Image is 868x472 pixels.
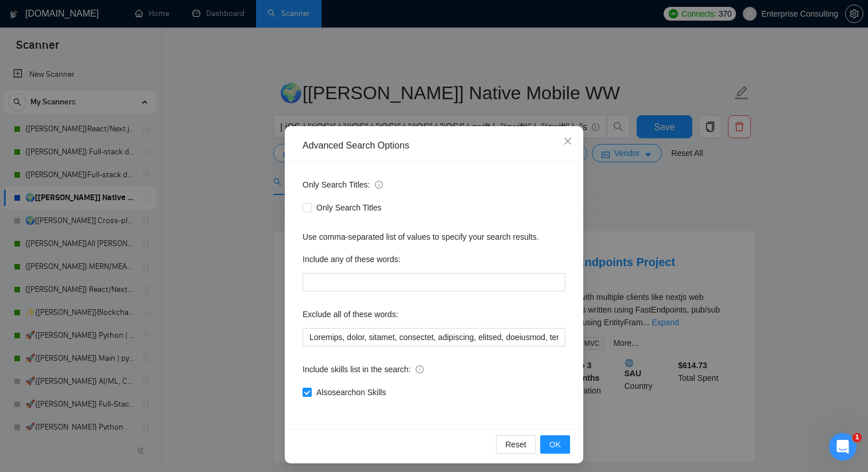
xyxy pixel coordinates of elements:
[303,305,398,323] label: Exclude all of these words:
[183,353,212,376] span: neutral face reaction
[153,353,183,376] span: disappointed reaction
[540,435,570,454] button: OK
[189,353,206,376] span: 😐
[126,391,268,400] a: Открыть в справочном центре
[303,178,383,191] span: Only Search Titles:
[303,139,565,152] div: Advanced Search Options
[496,435,536,454] button: Reset
[505,438,526,451] span: Reset
[303,250,400,268] label: Include any of these words:
[219,353,235,376] span: 😃
[375,181,383,189] span: info-circle
[563,136,572,146] span: close
[367,5,387,25] div: Закрыть
[549,438,561,451] span: OK
[345,5,367,26] button: Свернуть окно
[14,342,381,354] div: Была ли полезна эта статья?
[303,363,424,376] span: Include skills list in the search:
[312,386,390,399] span: Also search on Skills
[829,433,857,461] iframe: Intercom live chat
[303,231,565,243] div: Use comma-separated list of values to specify your search results.
[212,353,242,376] span: smiley reaction
[552,126,583,157] button: Close
[852,433,862,442] span: 1
[416,365,424,373] span: info-circle
[312,201,386,214] span: Only Search Titles
[159,353,176,376] span: 😞
[7,5,29,26] button: go back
